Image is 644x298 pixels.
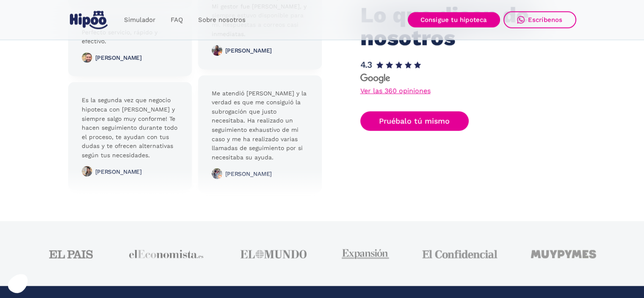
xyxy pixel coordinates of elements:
h2: Lo que dicen de nosotros [360,4,556,50]
a: Sobre nosotros [191,12,253,28]
a: Consigue tu hipoteca [408,12,500,28]
a: home [68,8,110,33]
a: Simulador [116,12,163,28]
h1: 4.3 [360,60,372,70]
a: Pruébalo tú mismo [360,111,469,131]
a: Ver las 360 opiniones [360,88,431,95]
a: Escríbenos [503,11,576,28]
div: Escríbenos [528,16,563,24]
a: FAQ [163,12,191,28]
